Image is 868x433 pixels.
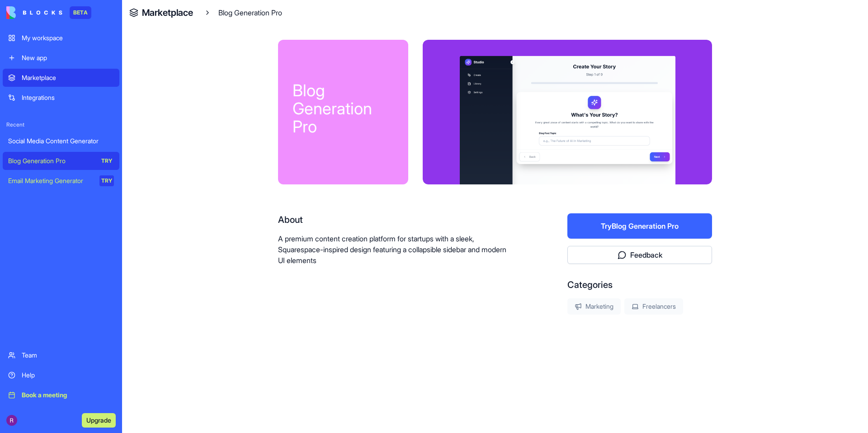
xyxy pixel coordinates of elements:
[159,4,175,20] div: Close
[3,152,119,170] a: Blog Generation ProTRY
[3,29,119,47] a: My workspace
[22,391,114,400] div: Book a meeting
[44,5,103,11] h1: [PERSON_NAME]
[8,176,93,185] div: Email Marketing Generator
[22,93,114,102] div: Integrations
[567,298,621,315] div: Marketing
[3,132,119,150] a: Social Media Content Generator
[278,233,509,266] p: A premium content creation platform for startups with a sleek, Squarespace-inspired design featur...
[142,6,193,19] a: Marketplace
[82,415,116,424] a: Upgrade
[22,53,114,62] div: New app
[14,71,141,89] div: Welcome to Blocks 🙌 I'm here if you have any questions!
[204,7,282,18] div: Blog Generation Pro
[6,415,17,426] img: ACg8ocJh6qMNhOjKqPJ2x3O7DxN102-P1vyo42jD6Q_4a8gKvOOhRQ=s96-c
[6,4,23,21] button: go back
[278,213,509,226] div: About
[8,156,93,165] div: Blog Generation Pro
[26,5,40,19] img: Profile image for Shelly
[22,371,114,380] div: Help
[7,52,148,94] div: Hey [PERSON_NAME] 👋Welcome to Blocks 🙌 I'm here if you have any questions![PERSON_NAME] • 12m ago
[28,296,36,303] button: Gif picker
[624,298,683,315] div: Freelancers
[44,11,90,20] p: Active 30m ago
[292,81,394,136] div: Blog Generation Pro
[22,33,114,42] div: My workspace
[3,172,119,190] a: Email Marketing GeneratorTRY
[567,278,712,291] div: Categories
[3,121,119,128] span: Recent
[14,57,141,66] div: Hey [PERSON_NAME] 👋
[82,413,116,428] button: Upgrade
[7,52,174,114] div: Shelly says…
[142,4,159,21] button: Home
[567,246,712,264] button: Feedback
[8,277,173,292] textarea: Message…
[14,296,21,303] button: Emoji picker
[8,136,114,146] div: Social Media Content Generator
[3,89,119,107] a: Integrations
[70,6,91,19] div: BETA
[99,155,114,166] div: TRY
[567,213,712,239] button: TryBlog Generation Pro
[3,386,119,404] a: Book a meeting
[3,69,119,87] a: Marketplace
[6,6,91,19] a: BETA
[22,73,114,82] div: Marketplace
[99,175,114,186] div: TRY
[3,346,119,364] a: Team
[3,49,119,67] a: New app
[22,351,114,360] div: Team
[3,366,119,384] a: Help
[6,6,62,19] img: logo
[43,296,50,303] button: Upload attachment
[14,96,91,101] div: [PERSON_NAME] • 12m ago
[155,292,170,307] button: Send a message…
